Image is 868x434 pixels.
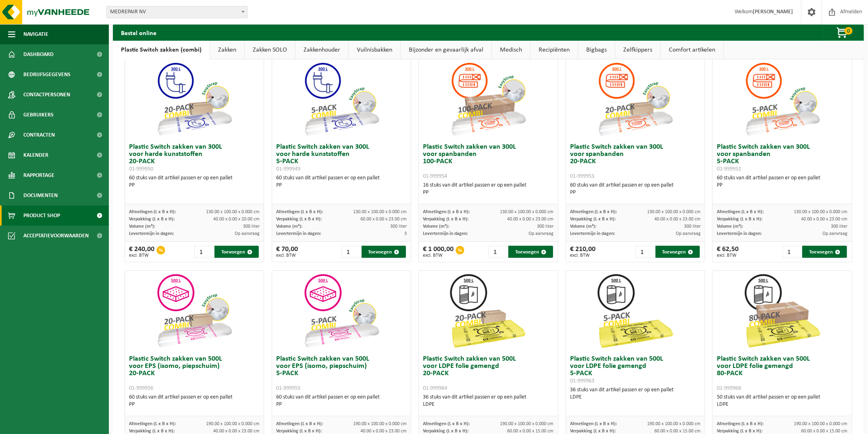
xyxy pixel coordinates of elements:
span: 01-999952 [717,166,741,172]
div: 60 stuks van dit artikel passen er op een pallet [276,174,407,189]
h3: Plastic Switch zakken van 500L voor LDPE folie gemengd 80-PACK [717,355,847,392]
input: 1 [635,246,655,258]
span: 60.00 x 0.00 x 15.00 cm [801,429,848,434]
span: Levertermijn in dagen: [276,231,321,236]
span: Afmetingen (L x B x H): [423,422,470,426]
div: 36 stuks van dit artikel passen er op een pallet [570,386,701,401]
span: 190.00 x 100.00 x 0.000 cm [794,422,848,426]
span: Volume (m³): [717,224,743,229]
span: 190.00 x 100.00 x 0.000 cm [647,422,701,426]
button: Toevoegen [802,246,847,258]
span: 01-999953 [570,173,594,179]
h3: Plastic Switch zakken van 300L voor spanbanden 100-PACK [423,143,554,180]
span: Volume (m³): [129,224,155,229]
div: LDPE [717,401,847,408]
button: 0 [823,25,863,41]
div: € 210,00 [570,246,595,258]
div: PP [276,401,407,408]
div: PP [717,182,847,189]
span: 130.00 x 100.00 x 0.000 cm [500,210,554,214]
span: 40.00 x 0.00 x 23.00 cm [654,217,701,222]
button: Toevoegen [214,246,259,258]
a: Plastic Switch zakken (combi) [113,41,210,59]
span: 40.00 x 0.00 x 23.00 cm [213,429,260,434]
span: Afmetingen (L x B x H): [129,210,176,214]
span: Verpakking (L x B x H): [423,217,468,222]
span: 40.00 x 0.00 x 23.00 cm [360,429,407,434]
span: Op aanvraag [676,231,701,236]
div: 36 stuks van dit artikel passen er op een pallet [423,394,554,408]
img: 01-999950 [154,59,235,139]
span: 01-999964 [423,385,447,391]
img: 01-999949 [301,59,382,139]
button: Toevoegen [508,246,553,258]
span: 01-999955 [276,385,300,391]
div: PP [276,182,407,189]
span: Rapportage [23,165,54,185]
span: MEDREPAIR NV [106,6,248,18]
span: Gebruikers [23,105,54,125]
h3: Plastic Switch zakken van 500L voor LDPE folie gemengd 20-PACK [423,355,554,392]
span: Verpakking (L x B x H): [717,217,762,222]
a: Zakkenhouder [296,41,348,59]
div: 60 stuks van dit artikel passen er op een pallet [717,174,847,189]
span: Levertermijn in dagen: [423,231,468,236]
a: Zelfkippers [615,41,660,59]
span: 130.00 x 100.00 x 0.000 cm [206,210,260,214]
span: 130.00 x 100.00 x 0.000 cm [353,210,407,214]
span: Documenten [23,185,58,206]
div: PP [570,189,701,196]
span: Op aanvraag [529,231,554,236]
span: 300 liter [831,224,848,229]
span: 40.00 x 0.00 x 23.00 cm [801,217,848,222]
span: excl. BTW [423,253,454,258]
h3: Plastic Switch zakken van 300L voor spanbanden 20-PACK [570,143,701,180]
div: 60 stuks van dit artikel passen er op een pallet [570,182,701,196]
strong: [PERSON_NAME] [753,9,793,15]
span: 0 [845,27,853,35]
span: MEDREPAIR NV [107,6,247,18]
h3: Plastic Switch zakken van 500L voor LDPE folie gemengd 5-PACK [570,355,701,384]
span: 190.00 x 100.00 x 0.000 cm [206,422,260,426]
span: Contracten [23,125,55,145]
span: 190.00 x 100.00 x 0.000 cm [353,422,407,426]
span: 300 liter [243,224,260,229]
span: Bedrijfsgegevens [23,64,71,85]
a: Medisch [492,41,530,59]
span: 01-999963 [570,378,594,384]
img: 01-999954 [448,59,529,139]
span: Contactpersonen [23,85,70,105]
span: 01-999956 [129,385,153,391]
img: 01-999956 [154,271,235,351]
span: 130.00 x 100.00 x 0.000 cm [647,210,701,214]
span: Levertermijn in dagen: [717,231,762,236]
span: Afmetingen (L x B x H): [423,210,470,214]
a: Zakken SOLO [245,41,295,59]
span: Afmetingen (L x B x H): [717,422,764,426]
a: Comfort artikelen [661,41,723,59]
input: 1 [783,246,802,258]
h2: Bestel online [113,25,164,40]
h3: Plastic Switch zakken van 500L voor EPS (isomo, piepschuim) 5-PACK [276,355,407,392]
span: Verpakking (L x B x H): [129,217,175,222]
span: Volume (m³): [423,224,449,229]
div: € 62,50 [717,246,739,258]
div: 16 stuks van dit artikel passen er op een pallet [423,182,554,196]
a: Recipiënten [531,41,578,59]
div: 60 stuks van dit artikel passen er op een pallet [129,174,260,189]
span: Verpakking (L x B x H): [129,429,175,434]
a: Bijzonder en gevaarlijk afval [401,41,491,59]
button: Toevoegen [362,246,406,258]
span: Verpakking (L x B x H): [570,429,616,434]
span: 300 liter [390,224,407,229]
div: PP [129,182,260,189]
button: Toevoegen [656,246,700,258]
span: Verpakking (L x B x H): [423,429,468,434]
span: 01-999950 [129,166,153,172]
span: Dashboard [23,44,54,64]
div: PP [423,189,554,196]
div: 50 stuks van dit artikel passen er op een pallet [717,394,847,408]
span: 40.00 x 0.00 x 20.00 cm [213,217,260,222]
div: LDPE [423,401,554,408]
div: € 1 000,00 [423,246,454,258]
